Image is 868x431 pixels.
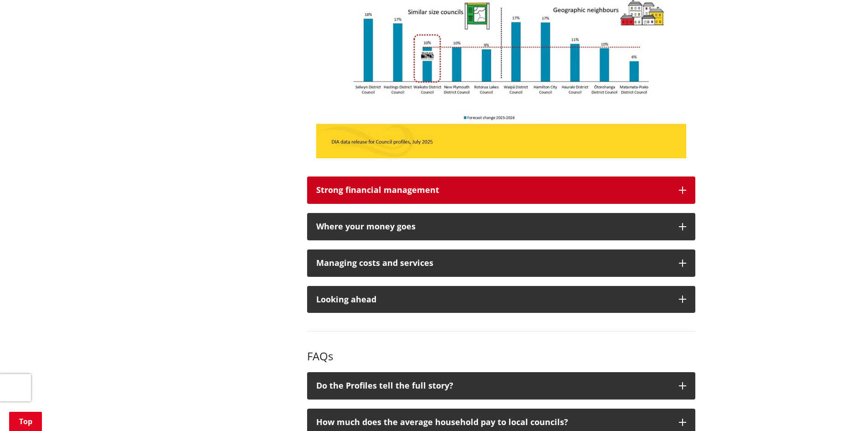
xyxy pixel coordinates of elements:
[316,381,670,390] div: Do the Profiles tell the full story?
[307,372,695,400] button: Do the Profiles tell the full story?
[9,412,42,431] a: Top
[826,393,859,426] iframe: Messenger Launcher
[307,286,695,313] button: Looking ahead
[316,222,670,231] div: Where your money goes
[307,177,695,204] button: Strong financial management
[316,418,670,427] div: How much does the average household pay to local councils?
[316,295,670,304] div: Looking ahead
[316,259,670,268] div: Managing costs and services
[307,213,695,240] button: Where your money goes
[316,186,670,195] div: Strong financial management
[307,249,695,277] button: Managing costs and services
[307,350,695,363] h3: FAQs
